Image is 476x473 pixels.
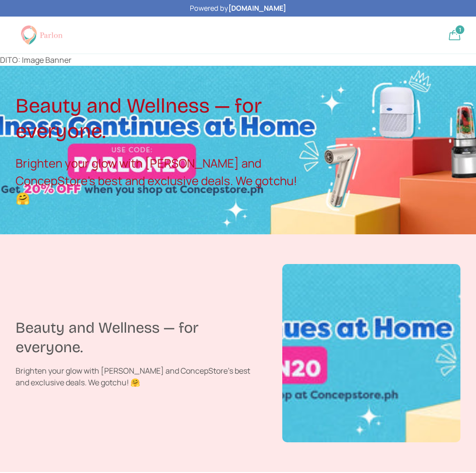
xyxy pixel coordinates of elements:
div: Brighten your glow with [PERSON_NAME] and ConcepStore's best and exclusive deals. We gotchu! 🤗 [16,365,251,388]
span: 1 [459,26,461,33]
p: Powered by [190,3,286,14]
strong: [DOMAIN_NAME] [228,3,286,13]
div: Brighten your glow with [PERSON_NAME] and ConcepStore's best and exclusive deals. We gotchu! 🤗 [16,154,305,207]
h1: Beauty and Wellness — for everyone. [16,318,251,357]
h2: Beauty and Wellness — for everyone. [16,93,305,144]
